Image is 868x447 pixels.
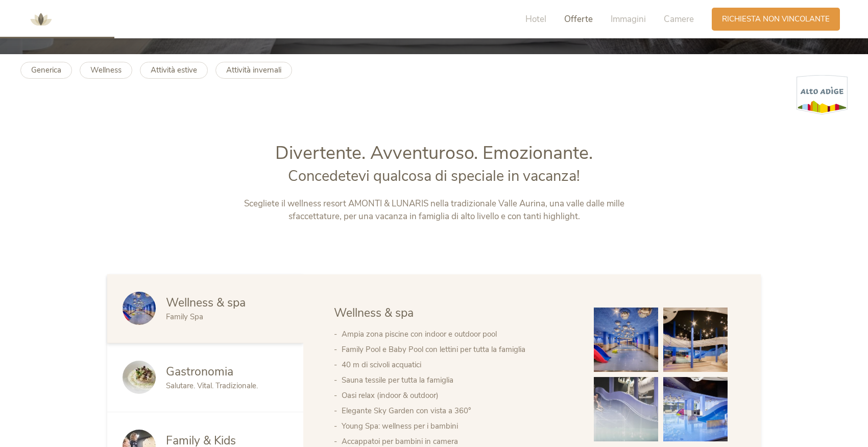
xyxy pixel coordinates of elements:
li: Ampia zona piscine con indoor e outdoor pool [342,326,573,342]
p: Scegliete il wellness resort AMONTI & LUNARIS nella tradizionale Valle Aurina, una valle dalle mi... [221,197,647,223]
span: Divertente. Avventuroso. Emozionante. [275,140,593,166]
span: Camere [664,13,694,25]
a: AMONTI & LUNARIS Wellnessresort [26,15,56,22]
img: AMONTI & LUNARIS Wellnessresort [26,4,56,35]
li: Elegante Sky Garden con vista a 360° [342,403,573,418]
b: Attività estive [151,65,197,75]
span: Offerte [564,13,593,25]
li: Oasi relax (indoor & outdoor) [342,388,573,403]
img: Alto Adige [797,75,848,115]
a: Wellness [80,62,132,79]
li: 40 m di scivoli acquatici [342,357,573,372]
span: Wellness & spa [166,295,246,311]
span: Family Spa [166,312,203,322]
span: Gastronomia [166,364,233,380]
span: Salutare. Vital. Tradizionale. [166,381,258,391]
a: Generica [20,62,72,79]
span: Richiesta non vincolante [722,14,830,25]
li: Sauna tessile per tutta la famiglia [342,372,573,388]
li: Young Spa: wellness per i bambini [342,418,573,434]
span: Wellness & spa [334,305,414,321]
span: Concedetevi qualcosa di speciale in vacanza! [288,166,580,186]
b: Generica [31,65,61,75]
span: Hotel [525,13,546,25]
li: Family Pool e Baby Pool con lettini per tutta la famiglia [342,342,573,357]
span: Immagini [611,13,646,25]
b: Wellness [90,65,122,75]
a: Attività estive [140,62,208,79]
a: Attività invernali [215,62,292,79]
b: Attività invernali [226,65,281,75]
